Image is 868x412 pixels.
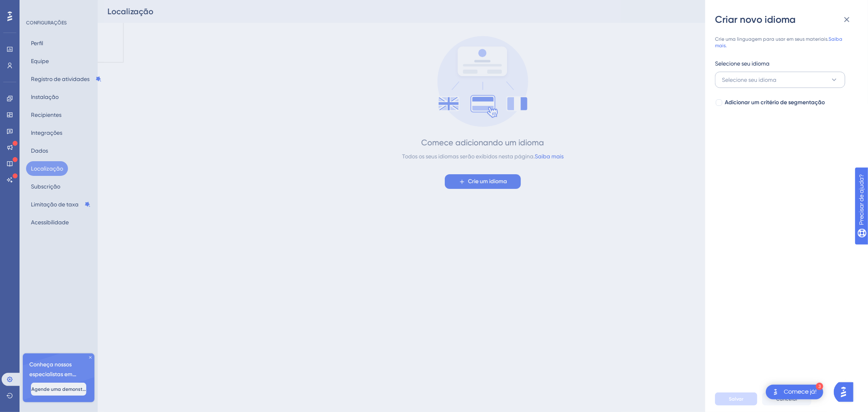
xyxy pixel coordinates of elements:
[19,4,70,10] font: Precisar de ajuda?
[762,392,811,405] button: Cancelar
[834,380,858,404] iframe: Iniciador do Assistente de IA do UserGuiding
[818,384,821,389] font: 3
[715,72,845,88] button: Selecione seu idioma
[729,396,743,402] font: Salvar
[715,36,829,42] font: Crie uma linguagem para usar em seus materiais.
[715,60,770,67] font: Selecione seu idioma
[715,392,757,405] button: Salvar
[722,77,776,83] font: Selecione seu idioma
[784,388,817,395] font: Comece já!
[715,13,796,25] font: Criar novo idioma
[771,387,781,397] img: imagem-do-lançador-texto-alternativo
[725,99,825,106] font: Adicionar um critério de segmentação
[766,385,823,399] div: Abra a lista de verificação Comece!, módulos restantes: 3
